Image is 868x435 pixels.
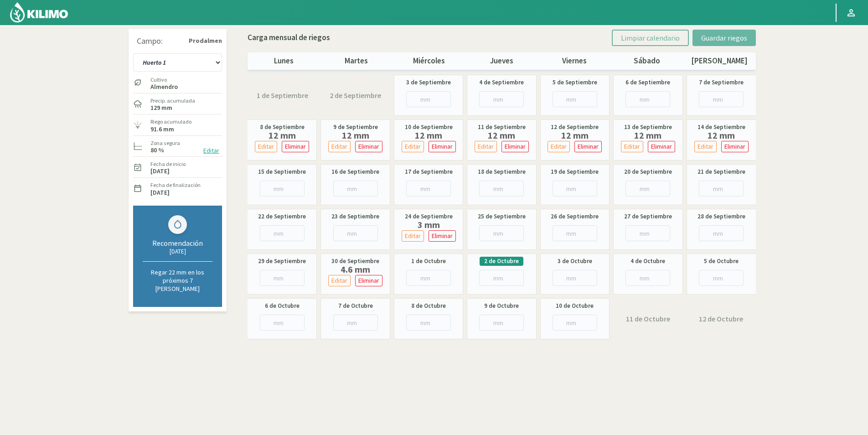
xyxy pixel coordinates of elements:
[260,315,305,331] input: mm
[328,141,351,152] button: Editar
[150,190,170,196] label: [DATE]
[358,275,379,286] p: Eliminar
[625,270,670,286] input: mm
[338,301,373,311] label: 7 de Octubre
[402,141,424,152] button: Editar
[331,167,379,176] label: 16 de Septiembre
[624,123,672,132] label: 13 de Septiembre
[625,91,670,107] input: mm
[260,225,305,241] input: mm
[282,141,309,152] button: Eliminar
[479,181,524,197] input: mm
[406,315,451,331] input: mm
[333,225,378,241] input: mm
[704,257,739,266] label: 5 de Octubre
[150,84,178,90] label: Almendro
[624,212,672,221] label: 27 de Septiembre
[405,123,453,132] label: 10 de Septiembre
[330,90,381,101] label: 2 de Septiembre
[255,141,277,152] button: Editar
[201,145,222,156] button: Editar
[699,78,744,87] label: 7 de Septiembre
[553,181,597,197] input: mm
[331,141,347,152] p: Editar
[626,313,670,324] label: 11 de Octubre
[578,141,599,152] p: Eliminar
[553,91,597,107] input: mm
[150,168,170,174] label: [DATE]
[355,275,382,286] button: Eliminar
[556,301,594,311] label: 10 de Octubre
[545,132,604,139] label: 12 mm
[9,1,69,23] img: Kilimo
[253,132,311,139] label: 12 mm
[553,270,597,286] input: mm
[411,301,446,311] label: 8 de Octubre
[721,141,749,152] button: Eliminar
[406,181,451,197] input: mm
[257,90,308,101] label: 1 de Septiembre
[326,132,385,139] label: 12 mm
[694,141,717,152] button: Editar
[333,123,378,132] label: 9 de Septiembre
[150,181,201,189] label: Fecha de finalización
[150,118,191,126] label: Riego acumulado
[472,132,531,139] label: 12 mm
[478,212,526,221] label: 25 de Septiembre
[331,212,379,221] label: 23 de Septiembre
[150,97,195,105] label: Precip. acumulada
[432,141,453,152] p: Eliminar
[402,230,424,242] button: Editar
[406,78,451,87] label: 3 de Septiembre
[258,167,306,176] label: 15 de Septiembre
[150,139,180,147] label: Zona segura
[621,33,680,42] span: Limpiar calendario
[285,141,306,152] p: Eliminar
[625,78,670,87] label: 6 de Septiembre
[326,266,385,273] label: 4.6 mm
[505,141,526,152] p: Eliminar
[479,225,524,241] input: mm
[625,225,670,241] input: mm
[331,257,379,266] label: 30 de Septiembre
[558,257,592,266] label: 3 de Octubre
[479,91,524,107] input: mm
[551,141,567,152] p: Editar
[619,132,677,139] label: 12 mm
[479,78,524,87] label: 4 de Septiembre
[333,181,378,197] input: mm
[248,55,320,67] p: lunes
[478,123,526,132] label: 11 de Septiembre
[405,231,421,241] p: Editar
[574,141,602,152] button: Eliminar
[551,167,599,176] label: 19 de Septiembre
[355,141,382,152] button: Eliminar
[484,257,519,266] label: 2 de Octubre
[258,141,274,152] p: Editar
[701,33,747,42] span: Guardar riegos
[260,181,305,197] input: mm
[265,301,300,311] label: 6 de Octubre
[538,55,610,67] p: viernes
[258,257,306,266] label: 29 de Septiembre
[651,141,672,152] p: Eliminar
[479,315,524,331] input: mm
[630,257,665,266] label: 4 de Octubre
[399,221,458,228] label: 3 mm
[553,78,597,87] label: 5 de Septiembre
[699,313,743,324] label: 12 de Octubre
[624,141,640,152] p: Editar
[551,212,599,221] label: 26 de Septiembre
[551,123,599,132] label: 12 de Septiembre
[478,167,526,176] label: 18 de Septiembre
[432,231,453,241] p: Eliminar
[479,270,524,286] input: mm
[697,167,745,176] label: 21 de Septiembre
[328,275,351,286] button: Editar
[475,141,497,152] button: Editar
[692,30,756,46] button: Guardar riegos
[484,301,519,311] label: 9 de Octubre
[429,141,456,152] button: Eliminar
[621,141,643,152] button: Editar
[465,55,538,67] p: jueves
